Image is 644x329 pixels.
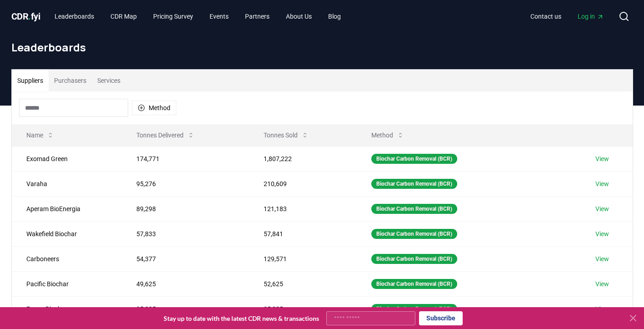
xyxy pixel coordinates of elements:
div: Biochar Carbon Removal (BCR) [371,254,457,264]
h1: Leaderboards [11,40,633,55]
a: View [595,179,609,188]
span: . [28,11,31,22]
td: 54,377 [122,246,249,271]
td: 1,807,222 [249,146,357,171]
a: Pricing Survey [146,8,200,25]
td: 121,183 [249,196,357,221]
td: 210,609 [249,171,357,196]
td: Aperam BioEnergia [12,196,122,221]
td: 49,625 [122,271,249,296]
button: Suppliers [12,70,49,91]
td: 25,885 [122,296,249,321]
button: Tonnes Sold [256,126,316,144]
a: View [595,229,609,238]
button: Tonnes Delivered [129,126,202,144]
td: 57,841 [249,221,357,246]
a: CDR Map [103,8,144,25]
a: View [595,254,609,263]
div: Biochar Carbon Removal (BCR) [371,304,457,314]
td: 174,771 [122,146,249,171]
button: Method [132,101,176,115]
a: Contact us [523,8,569,25]
a: View [595,304,609,314]
div: Biochar Carbon Removal (BCR) [371,229,457,239]
a: View [595,154,609,163]
span: Log in [578,12,604,21]
td: 129,571 [249,246,357,271]
td: Freres Biochar [12,296,122,321]
button: Name [19,126,61,144]
a: View [595,204,609,213]
button: Services [92,70,126,91]
td: 57,833 [122,221,249,246]
div: Biochar Carbon Removal (BCR) [371,279,457,289]
nav: Main [47,8,348,25]
a: Blog [321,8,348,25]
div: Biochar Carbon Removal (BCR) [371,204,457,214]
a: Log in [570,8,611,25]
td: Pacific Biochar [12,271,122,296]
td: Varaha [12,171,122,196]
nav: Main [523,8,611,25]
td: Carboneers [12,246,122,271]
td: 25,885 [249,296,357,321]
div: Biochar Carbon Removal (BCR) [371,179,457,189]
td: 89,298 [122,196,249,221]
a: Events [202,8,236,25]
a: CDR.fyi [11,10,40,23]
button: Method [364,126,411,144]
button: Purchasers [49,70,92,91]
a: Leaderboards [47,8,101,25]
td: Exomad Green [12,146,122,171]
a: View [595,279,609,289]
td: 95,276 [122,171,249,196]
a: About Us [279,8,319,25]
span: CDR fyi [11,11,40,22]
a: Partners [238,8,277,25]
div: Biochar Carbon Removal (BCR) [371,154,457,164]
td: Wakefield Biochar [12,221,122,246]
td: 52,625 [249,271,357,296]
